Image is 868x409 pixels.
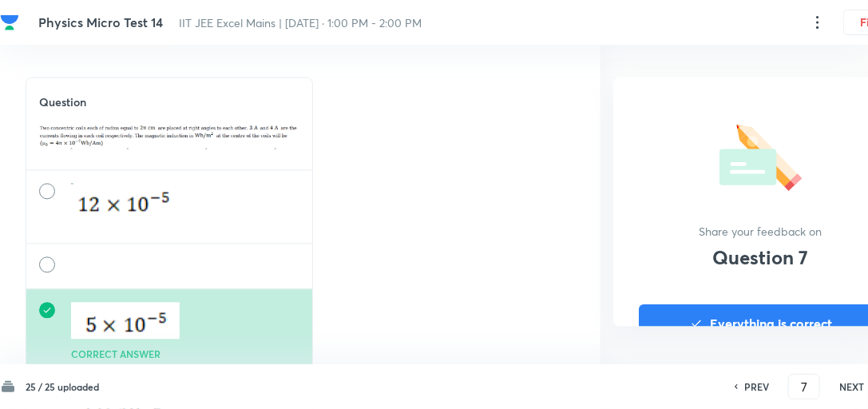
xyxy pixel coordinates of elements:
[839,379,864,394] h6: NEXT
[71,183,174,225] img: 31-08-25-04:09:41-AM
[179,15,422,30] span: IIT JEE Excel Mains | [DATE] · 1:00 PM - 2:00 PM
[712,246,808,269] h3: Question 7
[26,379,99,394] h6: 25 / 25 uploaded
[39,123,299,149] img: 31-08-25-04:08:10-AM
[699,223,822,240] p: Share your feedback on
[744,379,769,394] h6: PREV
[71,270,72,271] img: 31-08-25-04:09:57-AM
[38,14,163,30] span: Physics Micro Test 14
[71,349,180,360] p: Correct answer
[71,302,180,339] img: 31-08-25-04:10:13-AM
[719,118,802,191] img: questionFeedback.svg
[39,93,299,110] h5: Question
